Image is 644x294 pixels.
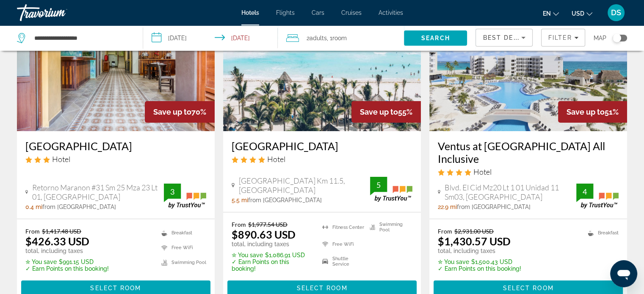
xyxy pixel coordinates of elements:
[572,7,592,19] button: Change currency
[421,35,450,41] span: Search
[25,265,109,272] p: ✓ Earn Points on this booking!
[33,32,130,44] input: Search hotel destination
[365,221,412,234] li: Swimming Pool
[438,167,619,176] div: 4 star Hotel
[543,10,551,17] span: en
[438,228,452,235] span: From
[594,32,606,44] span: Map
[379,9,403,16] a: Activities
[503,285,553,291] span: Select Room
[583,228,619,238] li: Breakfast
[360,107,398,116] span: Save up to
[164,187,181,197] div: 3
[548,34,572,41] span: Filter
[267,154,285,164] span: Hotel
[232,154,412,164] div: 4 star Hotel
[543,7,559,19] button: Change language
[25,258,57,265] span: ✮ You save
[25,140,206,152] a: [GEOGRAPHIC_DATA]
[454,228,494,235] del: $2,931.00 USD
[610,260,637,287] iframe: Кнопка запуска окна обмена сообщениями
[310,35,327,41] span: Adults
[157,228,206,238] li: Breakfast
[438,265,521,272] p: ✓ Earn Points on this booking!
[483,34,527,41] span: Best Deals
[576,187,593,197] div: 4
[232,252,263,258] span: ✮ You save
[164,184,206,209] img: TrustYou guest rating badge
[318,221,365,234] li: Fitness Center
[438,203,457,210] span: 22.9 mi
[25,258,109,265] p: $991.15 USD
[239,176,370,195] span: [GEOGRAPHIC_DATA] Km 11.5, [GEOGRAPHIC_DATA]
[606,34,627,42] button: Toggle map
[32,183,164,201] span: Retorno Maranon #31 Sm 25 Mza 23 Lt 01, [GEOGRAPHIC_DATA]
[25,203,42,210] span: 0.4 mi
[90,285,141,291] span: Select Room
[567,107,605,116] span: Save up to
[278,25,404,51] button: Travelers: 2 adults, 0 children
[241,9,259,16] a: Hotels
[157,242,206,253] li: Free WiFi
[370,177,412,202] img: TrustYou guest rating badge
[404,30,467,46] button: Search
[318,238,365,250] li: Free WiFi
[558,101,627,123] div: 51%
[438,258,521,265] p: $1,500.43 USD
[153,107,191,116] span: Save up to
[25,247,109,254] p: total, including taxes
[17,2,102,24] a: Travorium
[25,235,89,247] ins: $426.33 USD
[25,154,206,164] div: 3 star Hotel
[457,203,531,210] span: from [GEOGRAPHIC_DATA]
[605,4,627,22] button: User Menu
[52,154,70,164] span: Hotel
[232,221,246,228] span: From
[145,101,215,123] div: 70%
[157,257,206,268] li: Swimming Pool
[473,167,492,176] span: Hotel
[232,228,296,241] ins: $890.63 USD
[611,8,621,17] span: DS
[572,10,584,17] span: USD
[42,228,81,235] del: $1,417.48 USD
[276,9,295,16] a: Flights
[541,29,585,47] button: Filters
[327,32,347,44] span: , 1
[341,9,362,16] a: Cruises
[227,282,417,291] a: Select Room
[438,247,521,254] p: total, including taxes
[576,184,619,209] img: TrustYou guest rating badge
[438,258,469,265] span: ✮ You save
[143,25,278,51] button: Select check in and out date
[296,285,347,291] span: Select Room
[318,255,365,268] li: Shuttle Service
[445,183,576,201] span: Blvd. El Cid Mz20 Lt 1 01 Unidad 11 Sm03, [GEOGRAPHIC_DATA]
[232,140,412,152] a: [GEOGRAPHIC_DATA]
[42,203,116,210] span: from [GEOGRAPHIC_DATA]
[21,282,210,291] a: Select Room
[434,282,623,291] a: Select Room
[307,32,327,44] span: 2
[332,35,347,41] span: Room
[25,228,40,235] span: From
[232,252,312,258] p: $1,086.91 USD
[483,33,525,43] mat-select: Sort by
[312,9,324,16] a: Cars
[248,197,322,203] span: from [GEOGRAPHIC_DATA]
[438,140,619,165] a: Ventus at [GEOGRAPHIC_DATA] All Inclusive
[248,221,287,228] del: $1,977.54 USD
[232,258,312,272] p: ✓ Earn Points on this booking!
[351,101,421,123] div: 55%
[232,197,248,203] span: 5.5 mi
[370,180,387,190] div: 5
[438,235,511,247] ins: $1,430.57 USD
